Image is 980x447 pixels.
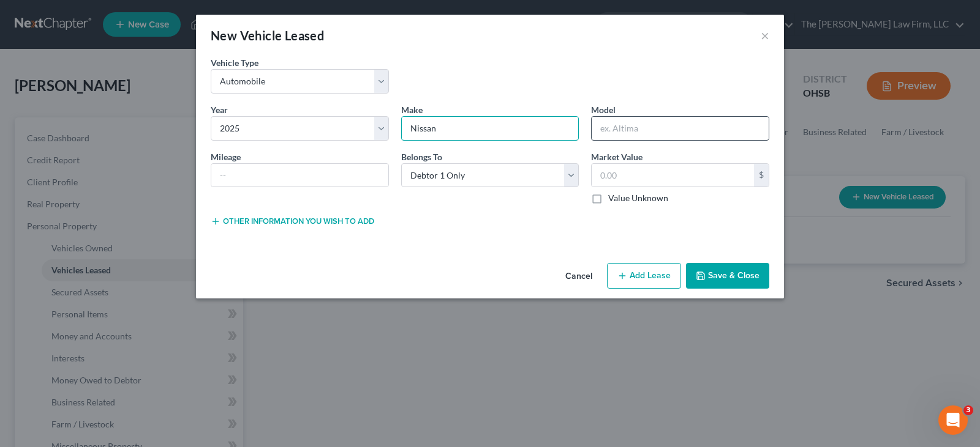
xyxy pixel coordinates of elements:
button: × [761,28,769,43]
label: Value Unknown [608,192,668,204]
input: -- [211,164,388,187]
div: $ [754,164,769,187]
input: ex. Altima [592,117,769,140]
button: Add Lease [607,263,681,289]
label: Market Value [591,150,643,163]
span: 3 [963,405,973,415]
span: Vehicle Type [211,57,258,68]
label: Mileage [211,150,241,163]
span: Belongs To [401,152,442,162]
span: Model [591,105,616,115]
iframe: Intercom live chat [938,405,968,435]
input: ex. Nissan [402,117,579,140]
button: Cancel [556,264,602,289]
input: 0.00 [592,164,754,187]
button: Other information you wish to add [211,216,374,226]
span: Year [211,105,228,115]
span: Make [401,105,423,115]
button: Save & Close [686,263,769,289]
div: New Vehicle Leased [211,27,324,44]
